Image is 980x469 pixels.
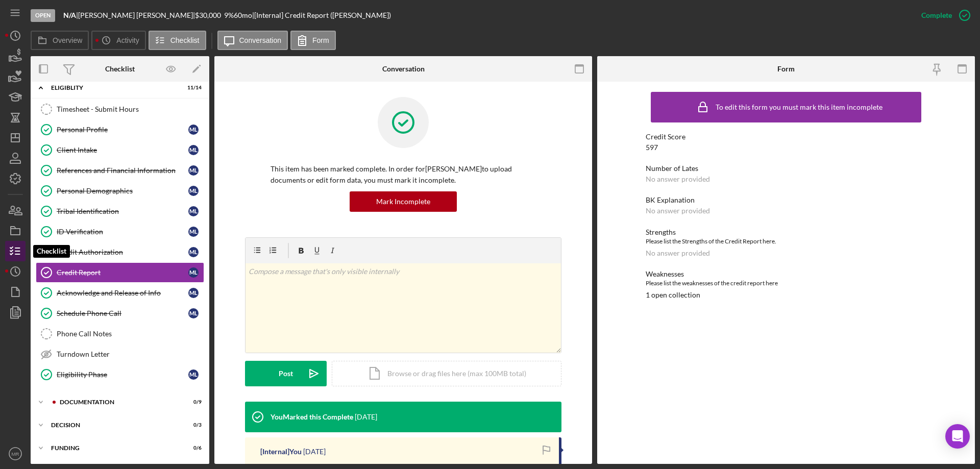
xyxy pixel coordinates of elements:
[57,350,204,358] div: Turndown Letter
[188,369,199,380] div: M L
[57,289,188,297] div: Acknowledge and Release of Info
[646,164,926,172] div: Number of Lates
[36,181,204,201] a: Personal DemographicsML
[36,283,204,303] a: Acknowledge and Release of InfoML
[57,228,188,236] div: ID Verification
[12,451,19,457] text: MR
[646,207,710,215] div: No answer provided
[646,196,926,204] div: BK Explanation
[183,85,202,91] div: 11 / 14
[51,445,176,451] div: Funding
[5,443,26,464] button: MR
[149,31,206,50] button: Checklist
[183,422,202,428] div: 0 / 3
[945,424,970,449] div: Open Intercom Messenger
[78,11,195,19] div: [PERSON_NAME] [PERSON_NAME] |
[57,187,188,195] div: Personal Demographics
[51,422,176,428] div: Decision
[36,364,204,385] a: Eligibility PhaseML
[260,448,302,456] div: [Internal] You
[188,247,199,257] div: M L
[234,11,252,19] div: 60 mo
[376,191,430,212] div: Mark Incomplete
[188,145,199,155] div: M L
[57,126,188,134] div: Personal Profile
[36,160,204,181] a: References and Financial InformationML
[36,140,204,160] a: Client IntakeML
[312,36,329,44] label: Form
[170,36,200,44] label: Checklist
[646,270,926,278] div: Weaknesses
[271,163,536,186] p: This item has been marked complete. In order for [PERSON_NAME] to upload documents or edit form d...
[188,267,199,278] div: M L
[57,330,204,338] div: Phone Call Notes
[36,344,204,364] a: Turndown Letter
[36,324,204,344] a: Phone Call Notes
[188,165,199,176] div: M L
[217,31,288,50] button: Conversation
[31,31,89,50] button: Overview
[239,36,282,44] label: Conversation
[279,361,293,386] div: Post
[36,303,204,324] a: Schedule Phone CallML
[188,288,199,298] div: M L
[646,278,926,288] div: Please list the weaknesses of the credit report here
[183,399,202,405] div: 0 / 9
[116,36,139,44] label: Activity
[31,9,55,22] div: Open
[53,36,82,44] label: Overview
[777,65,795,73] div: Form
[36,99,204,119] a: Timesheet - Submit Hours
[51,85,176,91] div: Eligiblity
[36,201,204,221] a: Tribal IdentificationML
[57,248,188,256] div: Credit Authorization
[646,249,710,257] div: No answer provided
[188,206,199,216] div: M L
[188,125,199,135] div: M L
[350,191,457,212] button: Mark Incomplete
[36,262,204,283] a: Credit ReportML
[188,186,199,196] div: M L
[646,143,658,152] div: 597
[646,291,700,299] div: 1 open collection
[252,11,391,19] div: | [Internal] Credit Report ([PERSON_NAME])
[57,268,188,277] div: Credit Report
[355,413,377,421] time: 2025-09-09 14:17
[188,308,199,318] div: M L
[91,31,145,50] button: Activity
[36,119,204,140] a: Personal ProfileML
[36,242,204,262] a: Credit AuthorizationML
[646,228,926,236] div: Strengths
[188,227,199,237] div: M L
[716,103,883,111] div: To edit this form you must mark this item incomplete
[921,5,952,26] div: Complete
[60,399,176,405] div: Documentation
[195,11,221,19] span: $30,000
[271,413,353,421] div: You Marked this Complete
[303,448,326,456] time: 2025-09-09 14:17
[382,65,425,73] div: Conversation
[911,5,975,26] button: Complete
[57,309,188,317] div: Schedule Phone Call
[57,105,204,113] div: Timesheet - Submit Hours
[290,31,336,50] button: Form
[36,221,204,242] a: ID VerificationML
[57,207,188,215] div: Tribal Identification
[646,236,926,246] div: Please list the Strengths of the Credit Report here.
[57,371,188,379] div: Eligibility Phase
[57,146,188,154] div: Client Intake
[63,11,78,19] div: |
[224,11,234,19] div: 9 %
[105,65,135,73] div: Checklist
[646,133,926,141] div: Credit Score
[183,445,202,451] div: 0 / 6
[63,11,76,19] b: N/A
[646,175,710,183] div: No answer provided
[57,166,188,175] div: References and Financial Information
[245,361,327,386] button: Post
